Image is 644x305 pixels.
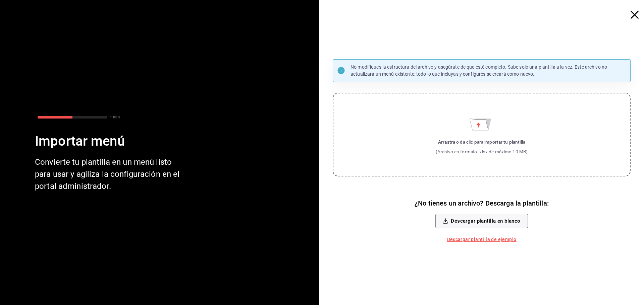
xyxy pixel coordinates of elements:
[35,156,185,192] div: Convierte tu plantilla en un menú listo para usar y agiliza la configuración en el portal adminis...
[35,132,185,151] div: Importar menú
[436,148,528,155] div: (Archivo en formato .xlsx de máximo 10 MB)
[333,93,631,176] label: Importar menú
[444,233,519,246] a: Descargar plantilla de ejemplo
[435,214,528,228] button: Descargar plantilla en blanco
[351,64,626,78] p: No modifiques la estructura del archivo y asegúrate de que esté completo. Sube solo una plantilla...
[110,115,120,120] div: 1 DE 2
[436,139,528,145] div: Arrastra o da clic para importar tu plantilla
[415,198,549,209] h6: ¿No tienes un archivo? Descarga la plantilla:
